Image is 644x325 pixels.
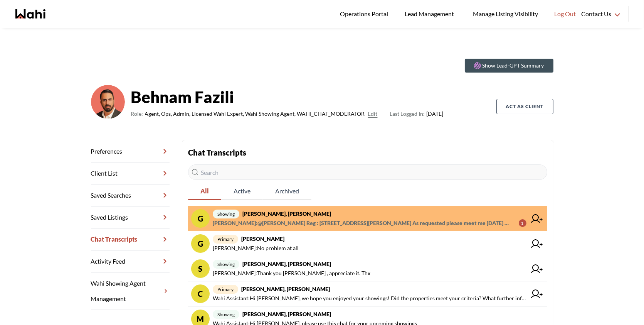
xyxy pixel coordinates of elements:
[191,234,210,253] div: G
[191,259,210,278] div: S
[390,110,425,117] span: Last Logged In:
[188,231,547,256] a: Gprimary[PERSON_NAME][PERSON_NAME]:No problem at all
[188,256,547,281] a: Sshowing[PERSON_NAME], [PERSON_NAME][PERSON_NAME]:Thank you [PERSON_NAME] , appreciate it. Thx
[465,59,553,73] button: Show Lead-GPT Summary
[91,185,170,207] a: Saved Searches
[554,9,576,19] span: Log Out
[91,207,170,229] a: Saved Listings
[213,235,238,244] span: primary
[91,273,170,310] a: Wahi Showing Agent Management
[145,109,365,118] span: Agent, Ops, Admin, Licensed Wahi Expert, Wahi Showing Agent, WAHI_CHAT_MODERATOR
[213,260,239,269] span: showing
[188,206,547,231] a: Gshowing[PERSON_NAME], [PERSON_NAME][PERSON_NAME]:@[PERSON_NAME] Reg : [STREET_ADDRESS][PERSON_NA...
[221,183,263,199] span: Active
[340,9,391,19] span: Operations Portal
[191,209,210,228] div: G
[390,109,444,118] span: [DATE]
[242,261,331,267] strong: [PERSON_NAME], [PERSON_NAME]
[191,284,210,303] div: C
[241,235,284,242] strong: [PERSON_NAME]
[405,9,457,19] span: Lead Management
[213,294,526,303] span: Wahi Assistant : Hi [PERSON_NAME], we hope you enjoyed your showings! Did the properties meet you...
[131,109,143,118] span: Role:
[519,219,526,227] div: 1
[471,9,540,19] span: Manage Listing Visibility
[221,183,263,200] button: Active
[242,210,331,217] strong: [PERSON_NAME], [PERSON_NAME]
[213,244,299,253] span: [PERSON_NAME] : No problem at all
[213,218,513,228] span: [PERSON_NAME] : @[PERSON_NAME] Reg : [STREET_ADDRESS][PERSON_NAME] As requested please meet me [D...
[91,140,170,162] a: Preferences
[188,183,221,199] span: All
[241,286,330,292] strong: [PERSON_NAME], [PERSON_NAME]
[213,210,239,218] span: showing
[213,310,239,319] span: showing
[188,281,547,306] a: Cprimary[PERSON_NAME], [PERSON_NAME]Wahi Assistant:Hi [PERSON_NAME], we hope you enjoyed your sho...
[213,269,370,278] span: [PERSON_NAME] : Thank you [PERSON_NAME] , appreciate it. Thx
[368,109,378,118] button: Edit
[91,229,170,251] a: Chat Transcripts
[213,285,238,294] span: primary
[91,162,170,185] a: Client List
[263,183,311,200] button: Archived
[131,85,444,108] strong: Behnam Fazili
[483,62,544,69] p: Show Lead-GPT Summary
[263,183,311,199] span: Archived
[188,183,221,200] button: All
[91,85,125,119] img: cf9ae410c976398e.png
[496,99,553,114] button: Act as Client
[15,9,45,19] a: Wahi homepage
[188,148,246,157] strong: Chat Transcripts
[91,251,170,273] a: Activity Feed
[242,311,331,317] strong: [PERSON_NAME], [PERSON_NAME]
[188,164,547,180] input: Search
